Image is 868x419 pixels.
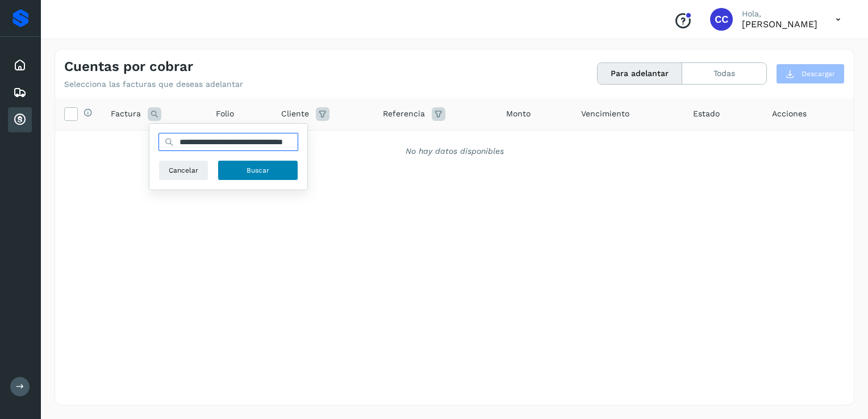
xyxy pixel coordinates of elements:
span: Acciones [772,108,807,120]
span: Estado [693,108,720,120]
div: Embarques [8,80,32,105]
h4: Cuentas por cobrar [64,58,193,75]
span: Referencia [383,108,425,120]
span: Factura [111,108,141,120]
div: Inicio [8,53,32,78]
div: No hay datos disponibles [70,145,839,157]
button: Todas [682,63,766,84]
p: CARLOS CHAPARRO ORDOÑEZ [742,19,817,30]
button: Para adelantar [598,63,682,84]
button: Descargar [776,64,845,84]
span: Folio [216,108,234,120]
span: Descargar [802,69,835,79]
span: Cliente [281,108,309,120]
p: Selecciona las facturas que deseas adelantar [64,79,243,89]
div: Cuentas por cobrar [8,107,32,132]
span: Monto [506,108,531,120]
span: Vencimiento [581,108,629,120]
p: Hola, [742,9,817,19]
